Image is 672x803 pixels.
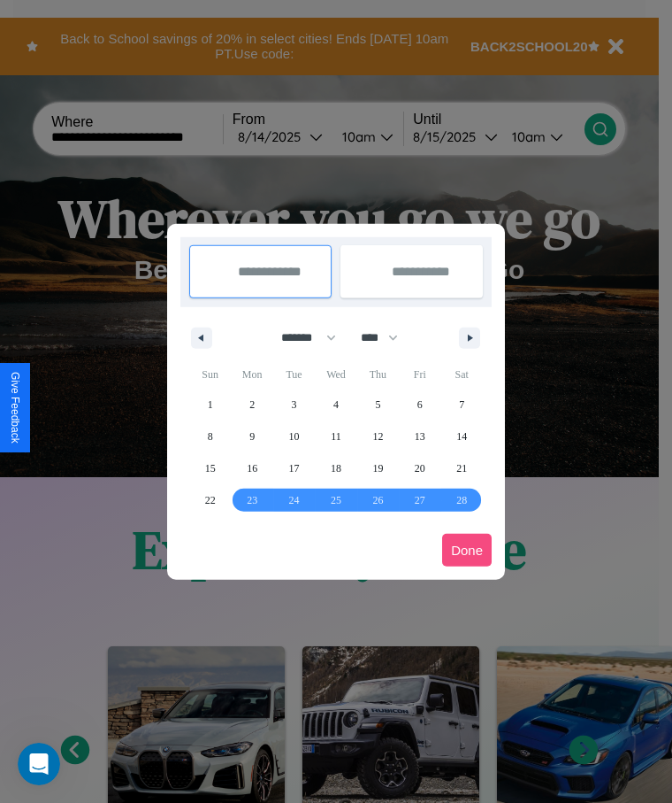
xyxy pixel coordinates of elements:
span: Sun [189,360,231,389]
button: 11 [315,421,356,452]
button: 18 [315,452,356,484]
button: 10 [273,421,315,452]
button: 3 [273,389,315,421]
span: 2 [249,389,255,421]
button: 21 [441,452,483,484]
span: 20 [415,452,425,484]
button: 8 [189,421,231,452]
button: 28 [441,484,483,516]
button: 9 [231,421,272,452]
span: 4 [333,389,339,421]
button: 14 [441,421,483,452]
span: 28 [456,484,467,516]
button: 13 [399,421,440,452]
button: Done [442,534,492,567]
span: 10 [289,421,300,452]
span: 7 [459,389,464,421]
span: 13 [415,421,425,452]
button: 5 [357,389,399,421]
button: 16 [231,452,272,484]
button: 17 [273,452,315,484]
button: 23 [231,484,272,516]
button: 1 [189,389,231,421]
button: 22 [189,484,231,516]
span: 15 [205,452,216,484]
button: 24 [273,484,315,516]
button: 15 [189,452,231,484]
span: 26 [372,484,383,516]
span: 17 [289,452,300,484]
span: Wed [315,360,356,389]
iframe: Intercom live chat [18,743,60,785]
span: 12 [372,421,383,452]
button: 7 [441,389,483,421]
span: 3 [292,389,297,421]
span: 16 [247,452,257,484]
button: 2 [231,389,272,421]
span: 23 [247,484,257,516]
span: 18 [331,452,341,484]
button: 19 [357,452,399,484]
button: 20 [399,452,440,484]
div: Give Feedback [9,372,21,444]
span: 5 [375,389,380,421]
span: 25 [331,484,341,516]
span: 19 [372,452,383,484]
button: 27 [399,484,440,516]
span: 9 [249,421,255,452]
button: 25 [315,484,356,516]
span: 22 [205,484,216,516]
span: Tue [273,360,315,389]
span: 8 [208,421,213,452]
span: 6 [417,389,423,421]
span: Fri [399,360,440,389]
button: 6 [399,389,440,421]
span: Thu [357,360,399,389]
span: 11 [331,421,341,452]
span: Mon [231,360,272,389]
button: 12 [357,421,399,452]
span: Sat [441,360,483,389]
button: 26 [357,484,399,516]
span: 24 [289,484,300,516]
button: 4 [315,389,356,421]
span: 27 [415,484,425,516]
span: 21 [456,452,467,484]
span: 1 [208,389,213,421]
span: 14 [456,421,467,452]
